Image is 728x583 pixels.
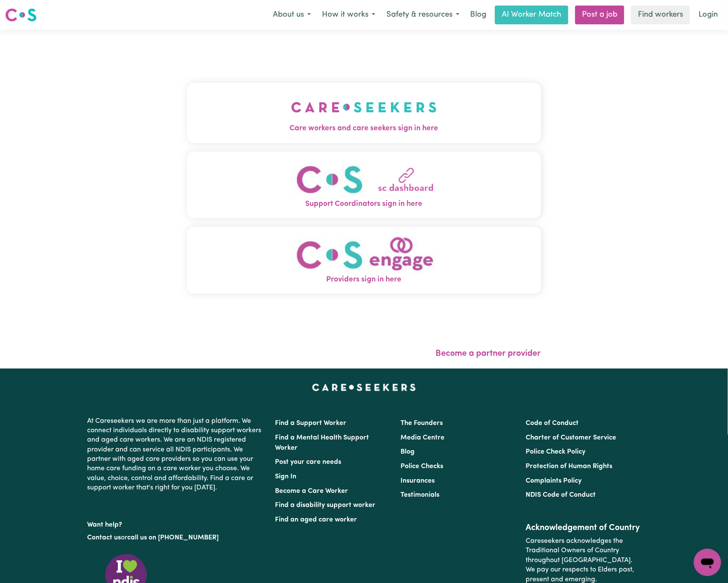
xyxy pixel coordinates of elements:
[693,6,723,24] a: Login
[495,6,568,24] a: AI Worker Match
[316,6,381,24] button: How it works
[401,478,435,484] a: Insurances
[5,7,37,23] img: Careseekers logo
[694,549,721,576] iframe: Button to launch messaging window
[88,530,265,546] p: or
[401,492,439,498] a: Testimonials
[401,420,443,427] a: The Founders
[275,488,348,495] a: Become a Care Worker
[88,413,265,496] p: At Careseekers we are more than just a platform. We connect individuals directly to disability su...
[187,274,541,285] span: Providers sign in here
[526,478,582,484] a: Complaints Policy
[401,463,443,470] a: Police Checks
[128,534,219,541] a: call us on [PHONE_NUMBER]
[526,420,579,427] a: Code of Conduct
[187,227,541,294] button: Providers sign in here
[631,6,690,24] a: Find workers
[526,434,616,441] a: Charter of Customer Service
[526,492,596,498] a: NDIS Code of Conduct
[88,517,265,530] p: Want help?
[275,434,369,451] a: Find a Mental Health Support Worker
[5,5,37,25] a: Careseekers logo
[575,6,624,24] a: Post a job
[275,516,357,523] a: Find an aged care worker
[275,502,376,509] a: Find a disability support worker
[275,420,347,427] a: Find a Support Worker
[526,448,585,455] a: Police Check Policy
[88,534,121,541] a: Contact us
[275,473,297,480] a: Sign In
[465,6,491,24] a: Blog
[267,6,316,24] button: About us
[436,349,541,358] a: Become a partner provider
[526,523,640,533] h2: Acknowledgement of Country
[526,463,612,470] a: Protection of Human Rights
[187,83,541,143] button: Care workers and care seekers sign in here
[401,434,444,441] a: Media Centre
[187,123,541,134] span: Care workers and care seekers sign in here
[187,199,541,210] span: Support Coordinators sign in here
[187,152,541,219] button: Support Coordinators sign in here
[312,384,416,391] a: Careseekers home page
[401,448,415,455] a: Blog
[381,6,465,24] button: Safety & resources
[275,459,342,466] a: Post your care needs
